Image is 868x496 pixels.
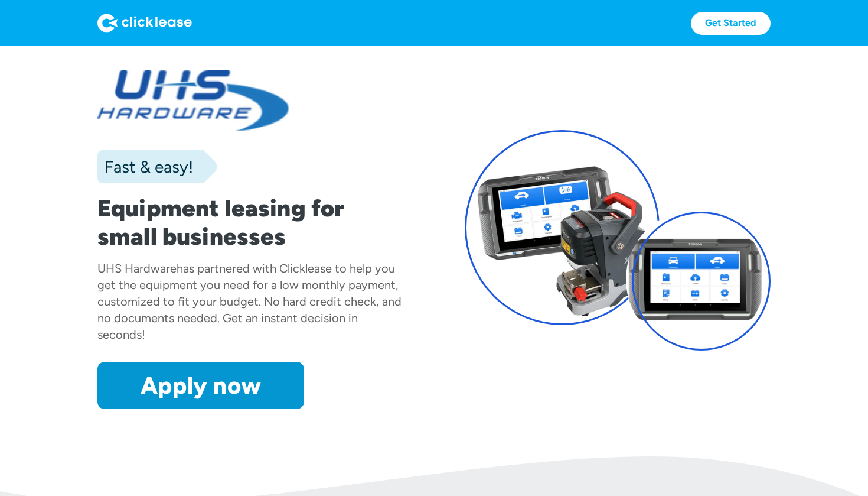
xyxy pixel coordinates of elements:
[97,14,192,33] img: Logo
[691,12,771,35] a: Get Started
[97,155,193,179] div: Fast & easy!
[97,194,403,251] h1: Equipment leasing for small businesses
[97,362,304,409] a: Apply now
[97,261,402,342] div: has partnered with Clicklease to help you get the equipment you need for a low monthly payment, c...
[97,261,177,275] div: UHS Hardware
